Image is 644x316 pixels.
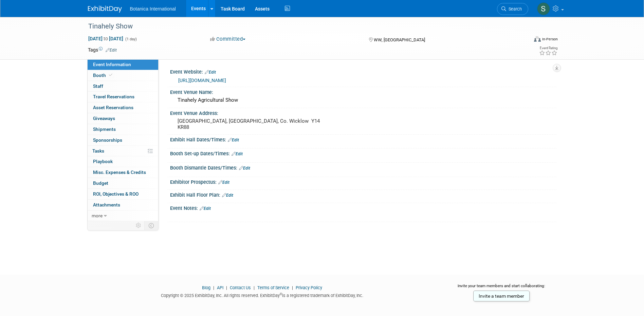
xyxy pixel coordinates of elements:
[200,206,211,211] a: Edit
[205,70,216,75] a: Edit
[109,73,112,77] i: Booth reservation complete
[93,105,133,110] span: Asset Reservations
[93,137,122,143] span: Sponsorships
[88,189,158,199] a: ROI, Objectives & ROO
[542,37,558,42] div: In-Person
[211,285,216,290] span: |
[208,36,248,43] button: Committed
[93,202,120,208] span: Attachments
[88,146,158,156] a: Tasks
[93,159,113,164] span: Playbook
[144,221,158,230] td: Toggle Event Tabs
[88,59,158,70] a: Event Information
[93,126,116,132] span: Shipments
[257,285,289,290] a: Terms of Service
[217,285,223,290] a: API
[506,6,522,12] span: Search
[224,285,229,290] span: |
[534,36,541,42] img: Format-Inperson.png
[93,191,139,197] span: ROI, Objectives & ROO
[296,285,322,290] a: Privacy Policy
[88,135,158,145] a: Sponsorships
[170,87,556,96] div: Event Venue Name:
[88,178,158,189] a: Budget
[133,221,145,230] td: Personalize Event Tab Strip
[170,203,556,212] div: Event Notes:
[170,108,556,117] div: Event Venue Address:
[447,283,556,293] div: Invite your team members and start collaborating:
[170,135,556,143] div: Exhibit Hall Dates/Times:
[202,285,210,290] a: Blog
[537,2,550,15] img: SEAN COONEY
[290,285,295,290] span: |
[88,46,117,53] td: Tags
[252,285,256,290] span: |
[106,48,117,53] a: Edit
[93,83,103,89] span: Staff
[125,37,137,41] span: (1 day)
[88,167,158,178] a: Misc. Expenses & Credits
[130,6,176,12] span: Botanica International
[88,36,124,42] span: [DATE] [DATE]
[86,20,518,33] div: Tinahely Show
[88,124,158,135] a: Shipments
[170,163,556,172] div: Booth Dismantle Dates/Times:
[93,62,131,67] span: Event Information
[93,116,115,121] span: Giveaways
[228,138,239,142] a: Edit
[218,180,229,185] a: Edit
[170,67,556,76] div: Event Website:
[93,94,134,99] span: Travel Reservations
[88,113,158,124] a: Giveaways
[374,37,425,42] span: WW, [GEOGRAPHIC_DATA]
[170,177,556,186] div: Exhibitor Prospectus:
[170,190,556,199] div: Exhibit Hall Floor Plan:
[488,35,558,45] div: Event Format
[473,291,530,301] a: Invite a team member
[170,149,556,157] div: Booth Set-up Dates/Times:
[88,92,158,102] a: Travel Reservations
[222,193,233,198] a: Edit
[280,292,282,296] sup: ®
[88,211,158,221] a: more
[175,95,551,105] div: Tinahely Agricultural Show
[88,81,158,92] a: Staff
[539,46,557,50] div: Event Rating
[93,180,108,186] span: Budget
[93,73,114,78] span: Booth
[88,291,437,299] div: Copyright © 2025 ExhibitDay, Inc. All rights reserved. ExhibitDay is a registered trademark of Ex...
[88,6,122,13] img: ExhibitDay
[88,102,158,113] a: Asset Reservations
[178,78,226,83] a: [URL][DOMAIN_NAME]
[93,170,146,175] span: Misc. Expenses & Credits
[92,148,104,154] span: Tasks
[230,285,251,290] a: Contact Us
[92,213,103,218] span: more
[239,166,250,171] a: Edit
[178,118,324,130] pre: [GEOGRAPHIC_DATA], [GEOGRAPHIC_DATA], Co. Wicklow Y14 KR88
[103,36,109,41] span: to
[497,3,528,15] a: Search
[88,200,158,210] a: Attachments
[88,70,158,81] a: Booth
[88,156,158,167] a: Playbook
[232,152,243,156] a: Edit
